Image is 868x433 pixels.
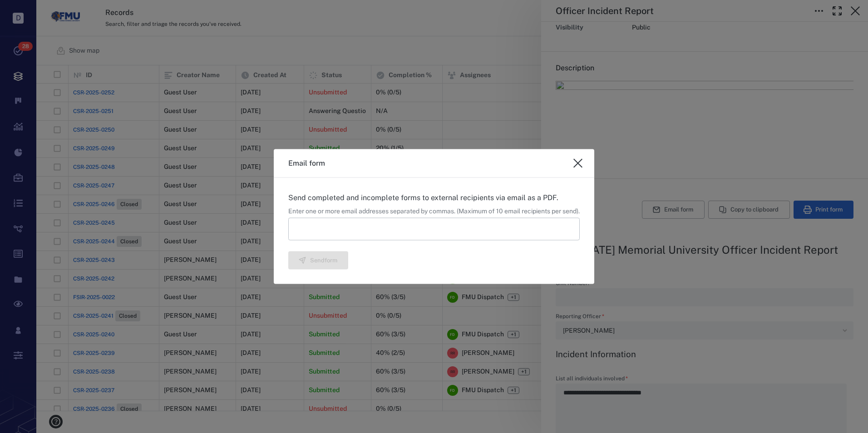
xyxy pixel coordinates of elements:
div: Enter one or more email addresses separated by commas. (Maximum of 10 email recipients per send). [288,207,580,216]
body: Rich Text Area. Press ALT-0 for help. [7,7,290,15]
p: Send completed and incomplete forms to external recipients via email as a PDF. [288,192,580,203]
button: close [569,154,587,172]
span: Help [20,6,39,15]
h3: Email form [288,158,325,169]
